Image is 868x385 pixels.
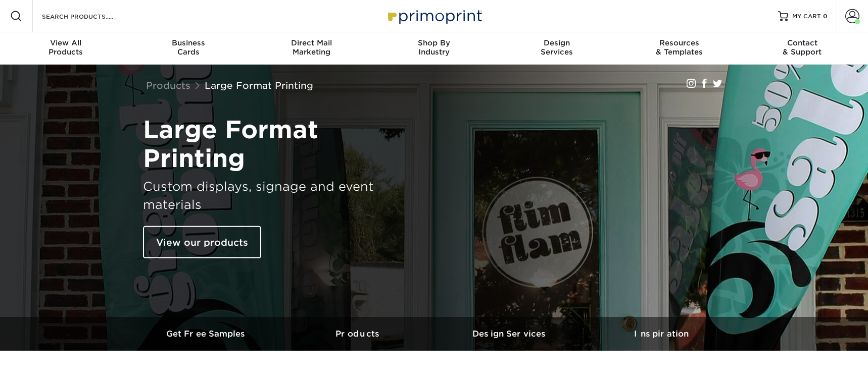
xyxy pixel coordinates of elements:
[131,317,282,351] a: Get Free Samples
[127,38,250,47] span: Business
[495,38,618,47] span: Design
[741,38,863,47] span: Contact
[127,32,250,65] a: BusinessCards
[434,317,586,351] a: Design Services
[618,38,741,47] span: Resources
[250,38,373,57] div: Marketing
[495,38,618,57] div: Services
[618,32,741,65] a: Resources& Templates
[250,32,373,65] a: Direct MailMarketing
[282,329,434,339] h3: Products
[282,317,434,351] a: Products
[373,38,496,57] div: Industry
[618,38,741,57] div: & Templates
[5,32,127,65] a: View AllProducts
[434,329,586,339] h3: Design Services
[373,32,496,65] a: Shop ByIndustry
[5,38,127,57] div: Products
[383,5,485,27] img: Primoprint
[741,32,863,65] a: Contact& Support
[205,80,313,91] a: Large Format Printing
[41,10,139,22] input: SEARCH PRODUCTS.....
[823,13,828,20] span: 0
[373,38,496,47] span: Shop By
[586,329,737,339] h3: Inspiration
[5,38,127,47] span: View All
[146,80,190,91] a: Products
[127,38,250,57] div: Cards
[495,32,618,65] a: DesignServices
[741,38,863,57] div: & Support
[143,226,261,258] a: View our products
[143,115,396,173] h1: Large Format Printing
[131,329,282,339] h3: Get Free Samples
[143,178,396,214] h3: Custom displays, signage and event materials
[586,317,737,351] a: Inspiration
[792,12,821,21] span: MY CART
[250,38,373,47] span: Direct Mail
